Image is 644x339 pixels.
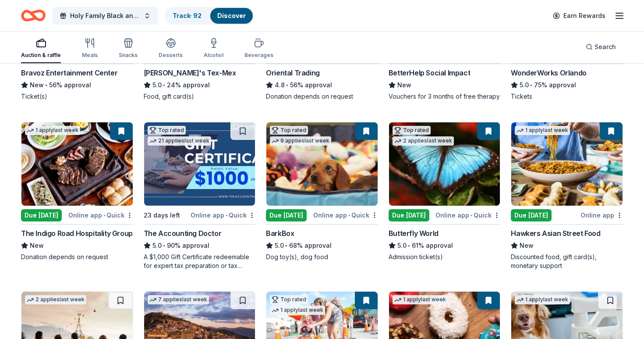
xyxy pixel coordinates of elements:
[266,68,320,78] div: Oriental Trading
[148,126,186,135] div: Top rated
[287,82,289,89] span: •
[82,34,98,63] button: Meals
[266,228,294,239] div: BarkBox
[204,34,223,63] button: Alcohol
[152,80,162,90] span: 5.0
[435,210,500,221] div: Online app Quick
[389,209,429,221] div: Due [DATE]
[393,295,448,304] div: 1 apply last week
[119,52,138,59] div: Snacks
[594,42,616,52] span: Search
[144,228,222,239] div: The Accounting Doctor
[144,122,255,206] img: Image for The Accounting Doctor
[511,122,623,270] a: Image for Hawkers Asian Street Food1 applylast weekDue [DATE]Online appHawkers Asian Street FoodN...
[103,212,105,219] span: •
[348,212,350,219] span: •
[471,212,472,219] span: •
[148,295,209,304] div: 7 applies last week
[165,7,254,25] button: Track· 92Discover
[515,126,570,135] div: 1 apply last week
[21,253,133,261] div: Donation depends on request
[163,242,165,249] span: •
[21,52,61,59] div: Auction & raffle
[266,240,378,251] div: 68% approval
[30,240,44,251] span: New
[511,80,623,90] div: 75% approval
[25,295,86,304] div: 2 applies last week
[217,12,246,19] a: Discover
[266,80,378,90] div: 56% approval
[21,68,117,78] div: Bravoz Entertainment Center
[389,92,501,101] div: Vouchers for 3 months of free therapy
[30,80,44,90] span: New
[21,122,133,261] a: Image for The Indigo Road Hospitality Group1 applylast weekDue [DATE]Online app•QuickThe Indigo R...
[389,253,501,261] div: Admission ticket(s)
[275,80,285,90] span: 4.8
[144,80,256,90] div: 24% approval
[397,80,411,90] span: New
[266,92,378,101] div: Donation depends on request
[21,34,61,63] button: Auction & raffle
[393,136,454,146] div: 2 applies last week
[119,34,138,63] button: Snacks
[25,126,80,135] div: 1 apply last week
[579,38,623,56] button: Search
[511,92,623,101] div: Tickets
[389,228,439,239] div: Butterfly World
[144,68,236,78] div: [PERSON_NAME]'s Tex-Mex
[389,122,500,206] img: Image for Butterfly World
[144,240,256,251] div: 90% approval
[266,209,307,221] div: Due [DATE]
[144,210,180,221] div: 23 days left
[21,5,46,26] a: Home
[266,122,378,206] img: Image for BarkBox
[82,52,98,59] div: Meals
[286,242,288,249] span: •
[21,122,133,206] img: Image for The Indigo Road Hospitality Group
[520,240,534,251] span: New
[511,68,586,78] div: WonderWorks Orlando
[21,228,133,239] div: The Indigo Road Hospitality Group
[270,126,308,135] div: Top rated
[511,122,623,206] img: Image for Hawkers Asian Street Food
[389,68,470,78] div: BetterHelp Social Impact
[548,8,611,24] a: Earn Rewards
[531,82,533,89] span: •
[152,240,162,251] span: 5.0
[53,7,158,25] button: Holy Family Black and Gold Gala and Auction
[266,253,378,261] div: Dog toy(s), dog food
[226,212,227,219] span: •
[408,242,410,249] span: •
[144,122,256,270] a: Image for The Accounting DoctorTop rated21 applieslast week23 days leftOnline app•QuickThe Accoun...
[313,210,378,221] div: Online app Quick
[270,295,308,304] div: Top rated
[511,209,552,221] div: Due [DATE]
[148,136,211,146] div: 21 applies last week
[515,295,570,304] div: 1 apply last week
[244,34,273,63] button: Beverages
[191,210,255,221] div: Online app Quick
[266,122,378,261] a: Image for BarkBoxTop rated9 applieslast weekDue [DATE]Online app•QuickBarkBox5.0•68% approvalDog ...
[275,240,284,251] span: 5.0
[144,253,256,270] div: A $1,000 Gift Certificate redeemable for expert tax preparation or tax resolution services—recipi...
[511,228,600,239] div: Hawkers Asian Street Food
[21,92,133,101] div: Ticket(s)
[520,80,529,90] span: 5.0
[270,136,331,146] div: 9 applies last week
[389,122,501,261] a: Image for Butterfly WorldTop rated2 applieslast weekDue [DATE]Online app•QuickButterfly World5.0•...
[244,52,273,59] div: Beverages
[21,209,62,221] div: Due [DATE]
[159,52,183,59] div: Desserts
[144,92,256,101] div: Food, gift card(s)
[21,80,133,90] div: 56% approval
[70,11,140,21] span: Holy Family Black and Gold Gala and Auction
[393,126,431,135] div: Top rated
[270,306,325,315] div: 1 apply last week
[580,210,623,221] div: Online app
[68,210,133,221] div: Online app Quick
[45,82,47,89] span: •
[173,12,202,19] a: Track· 92
[397,240,407,251] span: 5.0
[159,34,183,63] button: Desserts
[389,240,501,251] div: 61% approval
